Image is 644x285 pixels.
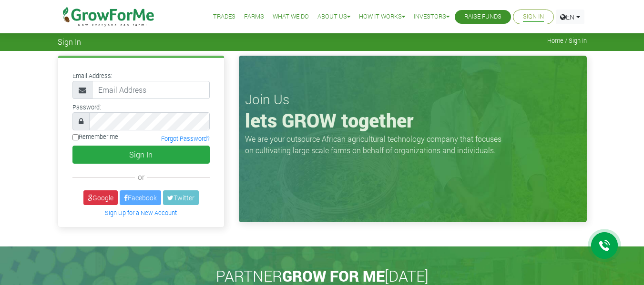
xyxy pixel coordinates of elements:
[72,146,210,164] button: Sign In
[83,190,118,205] a: Google
[245,133,507,156] p: We are your outsource African agricultural technology company that focuses on cultivating large s...
[273,12,309,22] a: What We Do
[547,37,587,44] span: Home / Sign In
[72,103,101,112] label: Password:
[213,12,235,22] a: Trades
[317,12,350,22] a: About Us
[92,81,210,99] input: Email Address
[72,171,210,183] div: or
[161,135,210,142] a: Forgot Password?
[72,71,112,80] label: Email Address:
[61,267,583,285] h2: PARTNER [DATE]
[72,134,79,140] input: Remember me
[58,37,81,46] span: Sign In
[414,12,450,22] a: Investors
[464,12,501,22] a: Raise Funds
[523,12,544,22] a: Sign In
[244,12,264,22] a: Farms
[245,109,581,132] h1: lets GROW together
[359,12,405,22] a: How it Works
[72,132,118,141] label: Remember me
[105,209,177,216] a: Sign Up for a New Account
[245,91,581,108] h3: Join Us
[556,10,584,24] a: EN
